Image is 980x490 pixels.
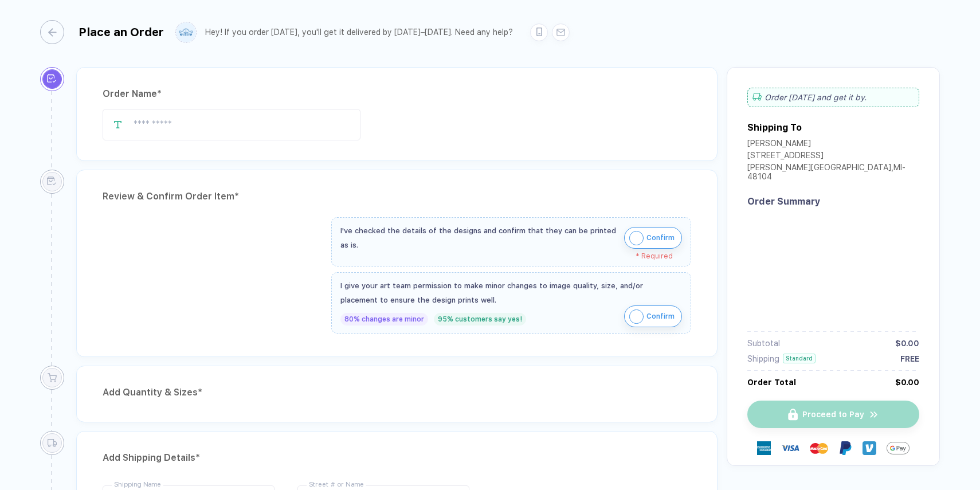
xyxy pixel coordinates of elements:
div: [PERSON_NAME][GEOGRAPHIC_DATA] , MI - 48104 [747,163,919,184]
div: 80% changes are minor [340,313,428,326]
div: Shipping [747,354,779,363]
button: iconConfirm [624,227,682,249]
div: Order [DATE] and get it by . [747,88,919,107]
div: $0.00 [895,339,919,348]
div: [STREET_ADDRESS] [747,151,919,163]
div: 95% customers say yes! [434,313,526,326]
img: icon [629,309,644,324]
div: [PERSON_NAME] [747,139,919,151]
div: Standard [783,354,816,363]
img: visa [781,439,799,457]
div: FREE [900,354,919,363]
img: master-card [810,439,828,457]
div: Order Name [103,85,691,103]
div: Hey! If you order [DATE], you'll get it delivered by [DATE]–[DATE]. Need any help? [205,28,513,37]
img: GPay [887,437,910,460]
div: Order Summary [747,196,919,207]
div: $0.00 [895,378,919,387]
span: Confirm [646,229,675,247]
button: iconConfirm [624,305,682,327]
div: * Required [340,252,673,260]
div: I've checked the details of the designs and confirm that they can be printed as is. [340,224,618,252]
span: Confirm [646,307,675,326]
img: Paypal [838,441,852,455]
div: I give your art team permission to make minor changes to image quality, size, and/or placement to... [340,279,682,307]
div: Place an Order [79,25,164,39]
div: Subtotal [747,339,780,348]
div: Add Shipping Details [103,449,691,467]
img: icon [629,231,644,245]
img: user profile [176,22,196,42]
div: Add Quantity & Sizes [103,383,691,402]
div: Shipping To [747,122,802,133]
img: Venmo [863,441,876,455]
div: Review & Confirm Order Item [103,187,691,206]
img: express [757,441,771,455]
div: Order Total [747,378,796,387]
